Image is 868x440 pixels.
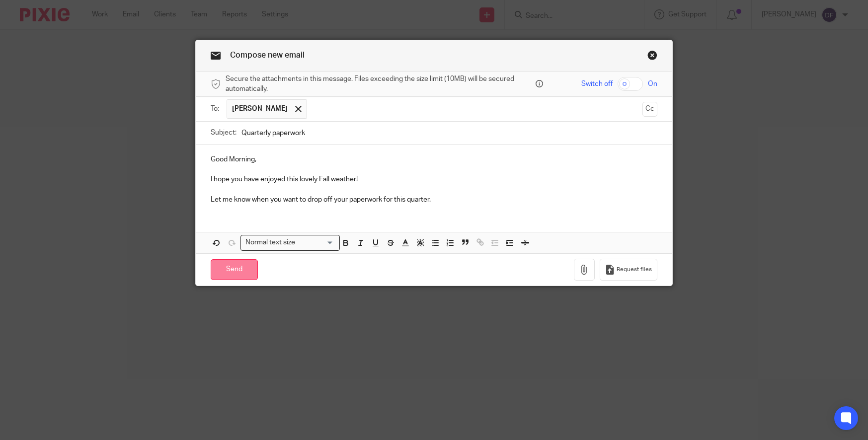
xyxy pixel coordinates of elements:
span: [PERSON_NAME] [232,104,288,114]
input: Send [211,259,258,281]
span: On [648,79,657,89]
button: Cc [642,102,657,117]
span: Normal text size [243,237,297,248]
span: Secure the attachments in this message. Files exceeding the size limit (10MB) will be secured aut... [226,74,533,94]
p: Good Morning, [211,154,657,164]
span: Request files [617,266,652,274]
p: Let me know when you want to drop off your paperwork for this quarter. [211,195,657,205]
div: Search for option [240,235,340,250]
label: To: [211,104,222,114]
button: Request files [600,259,657,281]
span: Switch off [581,79,613,89]
p: I hope you have enjoyed this lovely Fall weather! [211,174,657,184]
a: Close this dialog window [647,50,657,64]
input: Search for option [298,237,334,248]
label: Subject: [211,128,237,138]
span: Compose new email [230,51,305,59]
